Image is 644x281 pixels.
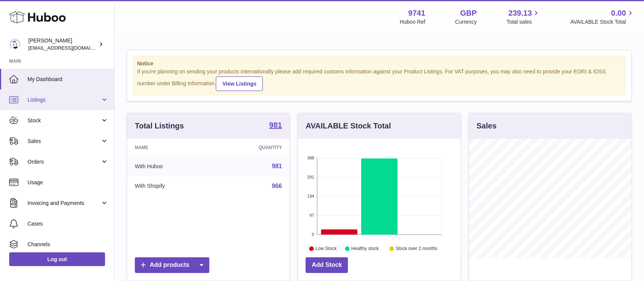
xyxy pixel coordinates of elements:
h3: AVAILABLE Stock Total [306,121,391,131]
span: Invoicing and Payments [28,200,100,207]
strong: Notice [137,60,621,67]
a: 239.13 Total sales [506,8,540,26]
a: 981 [272,163,282,169]
span: Channels [28,241,108,248]
span: My Dashboard [28,76,108,83]
strong: 9741 [408,8,426,18]
text: 194 [307,194,314,198]
span: Usage [28,179,108,186]
text: Low Stock [316,246,337,251]
th: Name [127,139,215,156]
span: Orders [28,158,100,166]
span: Sales [28,138,100,145]
span: 239.13 [508,8,532,18]
strong: 981 [269,121,282,129]
text: 97 [310,213,314,218]
h3: Sales [477,121,497,131]
div: If you're planning on sending your products internationally please add required customs informati... [137,68,621,91]
a: 981 [269,121,282,130]
a: View Listings [216,76,263,91]
a: Add products [135,257,209,273]
text: 291 [307,175,314,179]
span: AVAILABLE Stock Total [570,18,635,26]
a: 966 [272,183,282,189]
td: With Shopify [127,176,215,196]
text: Stock over 2 months [396,246,437,251]
span: 0.00 [611,8,626,18]
text: 388 [307,156,314,160]
div: Huboo Ref [400,18,426,26]
span: [EMAIL_ADDRESS][DOMAIN_NAME] [28,45,112,51]
text: Healthy stock [351,246,379,251]
span: Total sales [506,18,540,26]
td: With Huboo [127,156,215,176]
span: Listings [28,96,100,104]
text: 0 [312,232,314,237]
div: Currency [455,18,477,26]
a: 0.00 AVAILABLE Stock Total [570,8,635,26]
span: Cases [28,220,108,227]
a: Add Stock [306,257,348,273]
h3: Total Listings [135,121,184,131]
img: internalAdmin-9741@internal.huboo.com [9,39,21,50]
div: [PERSON_NAME] [28,37,97,52]
th: Quantity [215,139,290,156]
span: Stock [28,117,100,124]
strong: GBP [460,8,477,18]
a: Log out [9,252,105,266]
